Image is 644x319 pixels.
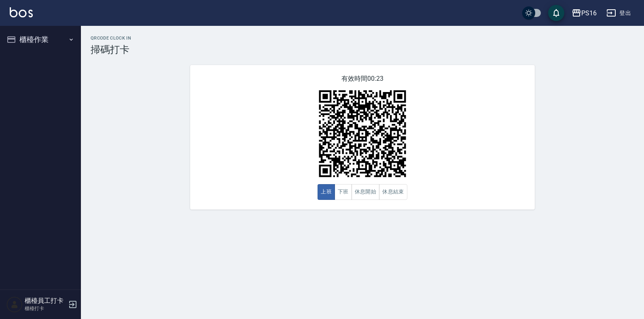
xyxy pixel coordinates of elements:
img: Logo [10,7,33,17]
button: 休息結束 [379,184,407,200]
h3: 掃碼打卡 [91,44,634,55]
div: 有效時間 00:23 [190,65,535,210]
div: PS16 [581,8,597,18]
button: save [548,5,564,21]
h2: QRcode Clock In [91,36,634,41]
button: PS16 [568,5,600,21]
img: Person [6,296,23,313]
p: 櫃檯打卡 [25,305,66,312]
button: 上班 [318,184,335,200]
button: 下班 [335,184,352,200]
button: 櫃檯作業 [3,29,78,50]
button: 休息開始 [352,184,380,200]
h5: 櫃檯員工打卡 [25,297,66,305]
button: 登出 [603,6,634,21]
